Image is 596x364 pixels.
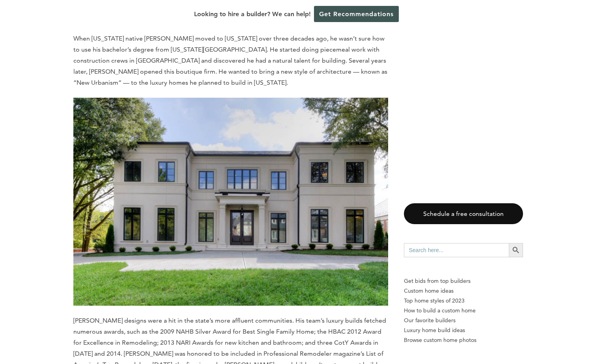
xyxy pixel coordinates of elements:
a: Luxury home build ideas [404,325,523,335]
svg: Search [512,246,520,254]
input: Search here... [404,243,509,257]
p: Get bids from top builders [404,276,523,286]
a: Our favorite builders [404,316,523,325]
a: Schedule a free consultation [404,203,523,224]
a: How to build a custom home [404,306,523,316]
a: Top home styles of 2023 [404,296,523,306]
span: When [US_STATE] native [PERSON_NAME] moved to [US_STATE] over three decades ago, he wasn’t sure h... [73,35,387,86]
a: Get Recommendations [314,6,399,22]
a: Browse custom home photos [404,335,523,345]
a: Custom home ideas [404,286,523,296]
